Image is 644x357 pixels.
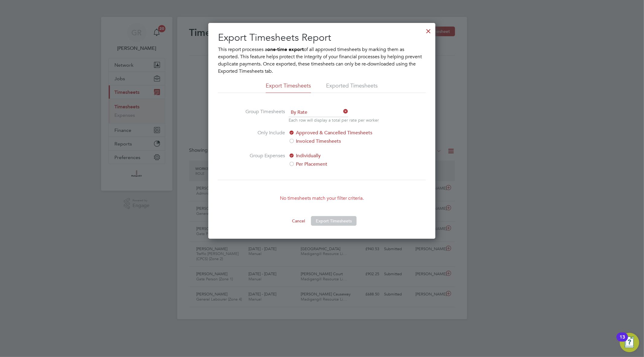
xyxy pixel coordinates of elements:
[218,31,426,44] h2: Export Timesheets Report
[620,337,625,345] div: 13
[266,82,311,93] li: Export Timesheets
[326,82,378,93] li: Exported Timesheets
[311,216,357,226] button: Export Timesheets
[289,152,390,159] label: Individually
[289,108,348,117] span: By Rate
[240,129,285,145] label: Only Include
[620,333,639,352] button: Open Resource Center, 13 new notifications
[267,46,304,52] b: one-time export
[289,138,390,145] label: Invoiced Timesheets
[240,108,285,122] label: Group Timesheets
[240,152,285,168] label: Group Expenses
[218,195,426,202] p: No timesheets match your filter criteria.
[218,46,426,75] p: This report processes a of all approved timesheets by marking them as exported. This feature help...
[289,129,390,136] label: Approved & Cancelled Timesheets
[289,161,390,168] label: Per Placement
[287,216,310,226] button: Cancel
[289,117,379,123] p: Each row will display a total per rate per worker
